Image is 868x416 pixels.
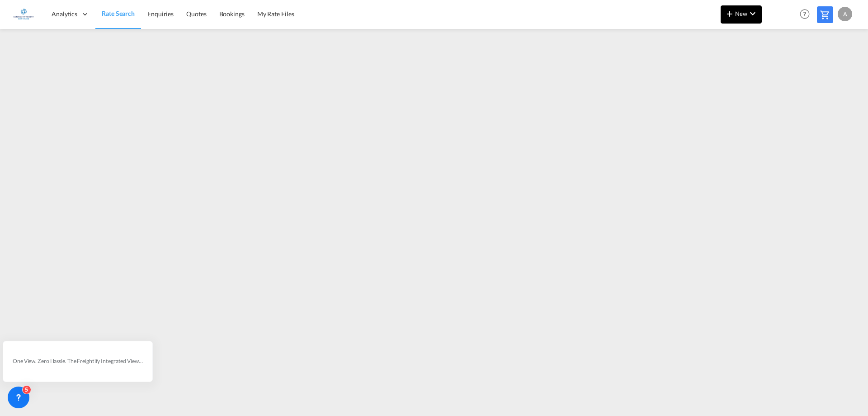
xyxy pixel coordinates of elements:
[186,10,206,18] span: Quotes
[102,10,135,17] span: Rate Search
[14,4,34,24] img: e1326340b7c511ef854e8d6a806141ad.jpg
[721,5,762,24] button: icon-plus 400-fgNewicon-chevron-down
[52,10,77,19] span: Analytics
[747,8,758,19] md-icon: icon-chevron-down
[838,7,852,21] div: A
[724,10,758,17] span: New
[257,10,294,18] span: My Rate Files
[797,6,812,22] span: Help
[724,8,735,19] md-icon: icon-plus 400-fg
[147,10,174,18] span: Enquiries
[797,6,817,23] div: Help
[219,10,245,18] span: Bookings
